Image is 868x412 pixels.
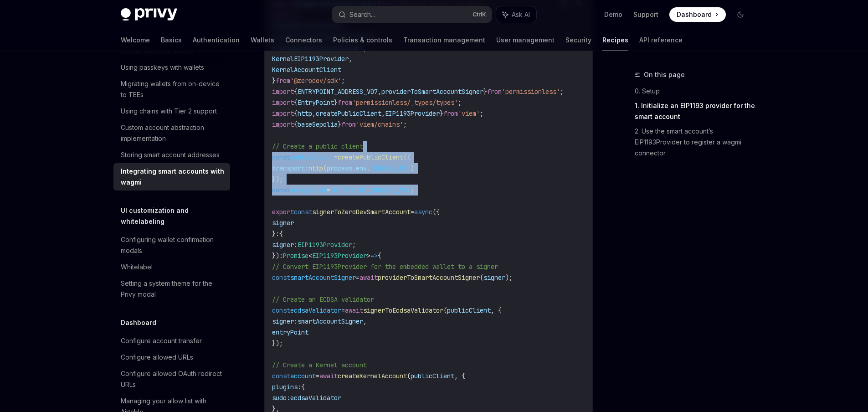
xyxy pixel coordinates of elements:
[496,6,536,23] button: Ask AI
[272,306,290,314] span: const
[272,77,276,85] span: }
[294,208,312,216] span: const
[323,164,327,172] span: (
[378,88,381,96] span: ,
[308,252,312,260] span: <
[338,98,352,107] span: from
[356,273,360,282] span: =
[113,232,230,259] a: Configuring wallet confirmation modals
[272,66,341,74] span: KernelAccountClient
[290,273,356,282] span: smartAccountSigner
[363,317,367,325] span: ,
[338,153,403,161] span: createPublicClient
[454,372,465,380] span: , {
[290,306,341,314] span: ecdsaValidator
[316,372,319,380] span: =
[290,77,341,85] span: '@zerodev/sdk'
[363,306,443,314] span: signerToEcdsaValidator
[272,295,374,304] span: // Create an ECDSA validator
[121,8,177,21] img: dark logo
[290,153,334,161] span: publicClient
[604,10,622,19] a: Demo
[272,164,308,172] span: transport:
[272,120,294,129] span: import
[272,339,283,347] span: });
[349,9,375,20] div: Search...
[370,252,378,260] span: =>
[121,62,204,73] div: Using passkeys with wallets
[502,88,560,96] span: 'permissionless'
[316,109,381,118] span: createPublicClient
[334,98,338,107] span: }
[279,252,283,260] span: :
[639,29,683,51] a: API reference
[483,88,487,96] span: }
[113,349,230,366] a: Configure allowed URLs
[403,153,411,161] span: ({
[113,366,230,393] a: Configure allowed OAuth redirect URLs
[272,186,290,194] span: const
[491,306,502,314] span: , {
[443,306,447,314] span: (
[121,122,225,144] div: Custom account abstraction implementation
[432,208,440,216] span: ({
[635,84,755,98] a: 0. Setup
[121,262,153,273] div: Whitelabel
[312,252,367,260] span: EIP1193Provider
[440,109,443,118] span: }
[272,328,308,336] span: entryPoint
[272,219,294,227] span: signer
[290,372,316,380] span: account
[121,166,225,188] div: Integrating smart accounts with wagmi
[367,164,370,172] span: .
[385,109,440,118] span: EIP1193Provider
[276,230,279,238] span: :
[272,208,294,216] span: export
[330,186,411,194] span: ENTRYPOINT_ADDRESS_V07
[319,372,338,380] span: await
[161,29,182,51] a: Basics
[113,76,230,103] a: Migrating wallets from on-device to TEEs
[113,333,230,349] a: Configure account transfer
[272,55,349,63] span: KernelEIP1193Provider
[733,7,748,22] button: Toggle dark mode
[272,263,498,271] span: // Convert EIP1193Provider for the embedded wallet to a signer
[272,394,290,402] span: sudo:
[290,394,341,402] span: ecdsaValidator
[338,120,341,129] span: }
[403,29,485,51] a: Transaction management
[121,352,193,363] div: Configure allowed URLs
[121,278,225,300] div: Setting a system theme for the Privy modal
[272,317,298,325] span: signer:
[345,306,363,314] span: await
[443,109,458,118] span: from
[312,208,411,216] span: signerToZeroDevSmartAccount
[121,29,150,51] a: Welcome
[272,88,294,96] span: import
[367,252,370,260] span: >
[276,77,290,85] span: from
[272,142,363,150] span: // Create a public client
[487,88,502,96] span: from
[121,205,230,227] h5: UI customization and whitelabeling
[272,383,301,391] span: plugins:
[121,335,202,346] div: Configure account transfer
[360,273,378,282] span: await
[352,98,458,107] span: 'permissionless/_types/types'
[294,241,298,249] span: :
[312,109,316,118] span: ,
[352,241,356,249] span: ;
[285,29,322,51] a: Connectors
[283,252,308,260] span: Promise
[378,252,381,260] span: {
[496,29,555,51] a: User management
[121,368,225,390] div: Configure allowed OAuth redirect URLs
[272,98,294,107] span: import
[644,69,685,80] span: On this page
[113,147,230,163] a: Storing smart account addresses
[121,234,225,256] div: Configuring wallet confirmation modals
[334,153,338,161] span: =
[341,306,345,314] span: =
[411,186,414,194] span: ;
[602,29,628,51] a: Recipes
